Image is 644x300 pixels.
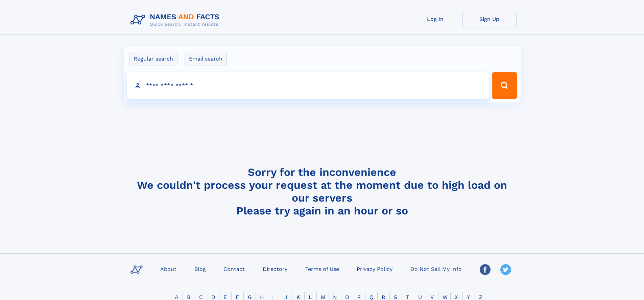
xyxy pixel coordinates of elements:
a: Log In [408,11,462,27]
button: Search Button [492,72,517,99]
a: Terms of Use [303,264,342,274]
a: Do Not Sell My Info [408,264,464,274]
label: Regular search [129,52,177,66]
a: Directory [260,264,290,274]
h4: Sorry for the inconvenience We couldn't process your request at the moment due to high load on ou... [128,166,517,217]
img: Facebook [480,264,491,275]
a: Privacy Policy [354,264,395,274]
a: Contact [221,264,247,274]
a: Blog [192,264,209,274]
input: search input [127,72,489,99]
a: About [158,264,179,274]
img: Logo Names and Facts [128,11,225,29]
a: Sign Up [462,11,517,27]
label: Email search [185,52,227,66]
img: Twitter [500,264,511,275]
